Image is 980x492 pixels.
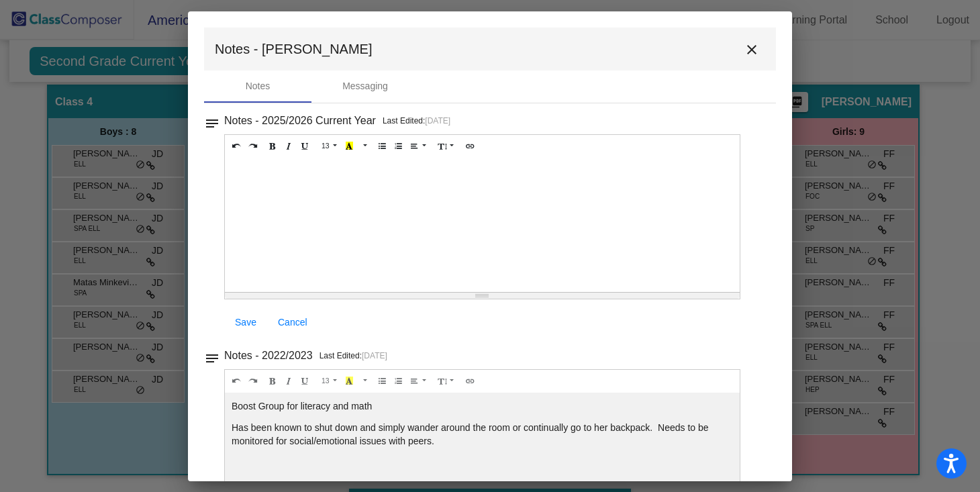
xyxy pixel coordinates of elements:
span: [DATE] [362,351,387,360]
span: Save [235,317,256,328]
button: Recent Color [341,138,358,154]
button: Undo (⌘+Z) [228,373,245,389]
span: [DATE] [425,116,450,126]
button: Unordered list (⌘+⇧+NUM7) [374,138,391,154]
div: Notes [246,79,271,93]
button: Paragraph [406,138,431,154]
span: 13 [322,377,330,385]
mat-icon: notes [204,346,220,362]
mat-icon: close [744,42,760,58]
button: Line Height [434,138,459,154]
p: Has been known to shut down and simply wander around the room or continually go to her backpack. ... [232,421,733,448]
button: Italic (⌘+I) [281,373,297,389]
button: Underline (⌘+U) [297,138,313,154]
button: Bold (⌘+B) [264,138,281,154]
button: Underline (⌘+U) [297,373,313,389]
button: Ordered list (⌘+⇧+NUM8) [390,138,407,154]
button: More Color [357,138,371,154]
div: Messaging [342,79,388,93]
p: Last Edited: [320,349,387,362]
div: Resize [225,293,740,299]
button: Link (⌘+K) [462,138,479,154]
button: Bold (⌘+B) [264,373,281,389]
button: Line Height [434,373,459,389]
h3: Notes - 2025/2026 Current Year [224,111,376,130]
button: Italic (⌘+I) [281,138,297,154]
h3: Notes - 2022/2023 [224,346,313,365]
button: Recent Color [341,373,358,389]
span: Notes - [PERSON_NAME] [215,38,373,60]
button: Undo (⌘+Z) [228,138,245,154]
button: Redo (⌘+⇧+Z) [244,138,261,154]
button: Ordered list (⌘+⇧+NUM8) [390,373,407,389]
button: More Color [357,373,371,389]
button: Paragraph [406,373,431,389]
mat-icon: notes [204,111,220,128]
span: Cancel [278,317,307,328]
p: Last Edited: [383,114,450,128]
button: Unordered list (⌘+⇧+NUM7) [374,373,391,389]
button: Link (⌘+K) [462,373,479,389]
button: Redo (⌘+⇧+Z) [244,373,261,389]
button: Font Size [317,138,342,154]
span: 13 [322,142,330,150]
p: Boost Group for literacy and math [232,399,733,413]
button: Font Size [317,373,342,389]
